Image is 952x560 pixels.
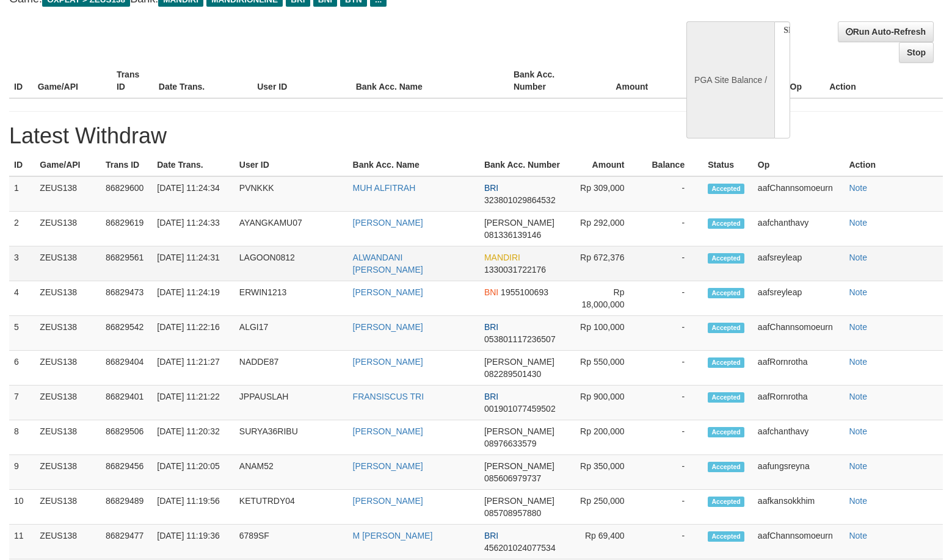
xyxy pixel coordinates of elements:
[643,246,703,281] td: -
[234,281,348,316] td: ERWIN1213
[484,404,556,414] span: 001901077459502
[708,218,744,229] span: Accepted
[353,531,433,540] a: M [PERSON_NAME]
[484,369,541,379] span: 082289501430
[643,490,703,525] td: -
[849,392,867,401] a: Note
[708,323,744,333] span: Accepted
[838,21,934,42] a: Run Auto-Refresh
[101,455,152,490] td: 86829456
[353,253,423,275] a: ALWANDANI [PERSON_NAME]
[484,508,541,518] span: 085708957880
[101,154,152,176] th: Trans ID
[252,63,351,98] th: User ID
[572,386,642,420] td: Rp 900,000
[899,42,934,63] a: Stop
[572,351,642,386] td: Rp 550,000
[484,265,546,275] span: 1330031722176
[9,490,35,525] td: 10
[9,420,35,455] td: 8
[152,246,234,281] td: [DATE] 11:24:31
[849,287,867,297] a: Note
[101,246,152,281] td: 86829561
[9,281,35,316] td: 4
[234,351,348,386] td: NADDE87
[484,426,554,436] span: [PERSON_NAME]
[152,316,234,351] td: [DATE] 11:22:16
[643,455,703,490] td: -
[234,154,348,176] th: User ID
[152,176,234,212] td: [DATE] 11:24:34
[643,525,703,559] td: -
[35,490,101,525] td: ZEUS138
[572,455,642,490] td: Rp 350,000
[849,253,867,262] a: Note
[484,392,498,401] span: BRI
[484,183,498,193] span: BRI
[353,357,423,367] a: [PERSON_NAME]
[35,420,101,455] td: ZEUS138
[9,63,33,98] th: ID
[353,183,416,193] a: MUH ALFITRAH
[484,195,556,205] span: 323801029864532
[9,525,35,559] td: 11
[353,287,423,297] a: [PERSON_NAME]
[35,455,101,490] td: ZEUS138
[753,212,845,246] td: aafchanthavy
[152,281,234,316] td: [DATE] 11:24:19
[708,357,744,368] span: Accepted
[572,246,642,281] td: Rp 672,376
[708,288,744,298] span: Accepted
[351,63,509,98] th: Bank Acc. Name
[643,212,703,246] td: -
[353,218,423,228] a: [PERSON_NAME]
[484,230,541,240] span: 081336139146
[703,154,753,176] th: Status
[643,154,703,176] th: Balance
[587,63,666,98] th: Amount
[234,420,348,455] td: SURYA36RIBU
[479,154,572,176] th: Bank Acc. Number
[666,63,738,98] th: Balance
[101,420,152,455] td: 86829506
[708,531,744,542] span: Accepted
[572,490,642,525] td: Rp 250,000
[152,525,234,559] td: [DATE] 11:19:36
[101,525,152,559] td: 86829477
[484,543,556,553] span: 456201024077534
[154,63,252,98] th: Date Trans.
[9,124,943,148] h1: Latest Withdraw
[708,253,744,264] span: Accepted
[686,21,774,138] div: PGA Site Balance /
[101,386,152,420] td: 86829401
[572,316,642,351] td: Rp 100,000
[643,420,703,455] td: -
[484,334,556,344] span: 053801117236507
[152,420,234,455] td: [DATE] 11:20:32
[101,176,152,212] td: 86829600
[353,392,424,401] a: FRANSISCUS TRI
[572,154,642,176] th: Amount
[101,212,152,246] td: 86829619
[484,496,554,506] span: [PERSON_NAME]
[152,490,234,525] td: [DATE] 11:19:56
[9,316,35,351] td: 5
[484,357,554,367] span: [PERSON_NAME]
[234,176,348,212] td: PVNKKK
[152,212,234,246] td: [DATE] 11:24:33
[101,281,152,316] td: 86829473
[753,154,845,176] th: Op
[152,386,234,420] td: [DATE] 11:21:22
[708,462,744,472] span: Accepted
[753,386,845,420] td: aafRornrotha
[484,531,498,540] span: BRI
[572,525,642,559] td: Rp 69,400
[112,63,154,98] th: Trans ID
[152,351,234,386] td: [DATE] 11:21:27
[484,287,498,297] span: BNI
[234,316,348,351] td: ALGI17
[849,322,867,332] a: Note
[353,322,423,332] a: [PERSON_NAME]
[35,351,101,386] td: ZEUS138
[234,490,348,525] td: KETUTRDY04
